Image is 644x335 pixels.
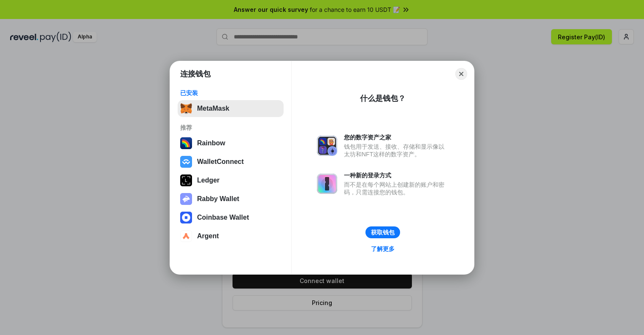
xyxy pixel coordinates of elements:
div: 获取钱包 [371,229,395,236]
div: WalletConnect [197,158,244,166]
div: 您的数字资产之家 [344,133,449,141]
img: svg+xml,%3Csvg%20xmlns%3D%22http%3A%2F%2Fwww.w3.org%2F2000%2Fsvg%22%20width%3D%2228%22%20height%3... [180,174,192,186]
button: Ledger [178,172,284,189]
button: Coinbase Wallet [178,209,284,226]
img: svg+xml,%3Csvg%20fill%3D%22none%22%20height%3D%2233%22%20viewBox%3D%220%200%2035%2033%22%20width%... [180,103,192,114]
button: Rabby Wallet [178,191,284,207]
div: Coinbase Wallet [197,214,249,221]
button: WalletConnect [178,153,284,170]
div: 已安装 [180,89,281,97]
div: 而不是在每个网站上创建新的账户和密码，只需连接您的钱包。 [344,181,449,196]
button: Rainbow [178,135,284,152]
div: 什么是钱包？ [360,93,406,103]
h1: 连接钱包 [180,69,211,79]
div: 钱包用于发送、接收、存储和显示像以太坊和NFT这样的数字资产。 [344,143,449,158]
img: svg+xml,%3Csvg%20xmlns%3D%22http%3A%2F%2Fwww.w3.org%2F2000%2Fsvg%22%20fill%3D%22none%22%20viewBox... [317,174,337,194]
div: 一种新的登录方式 [344,172,449,179]
button: Close [455,68,467,80]
div: Rainbow [197,139,225,147]
div: 了解更多 [371,245,395,253]
img: svg+xml,%3Csvg%20width%3D%2228%22%20height%3D%2228%22%20viewBox%3D%220%200%2028%2028%22%20fill%3D... [180,212,192,223]
img: svg+xml,%3Csvg%20width%3D%2228%22%20height%3D%2228%22%20viewBox%3D%220%200%2028%2028%22%20fill%3D... [180,230,192,242]
div: Argent [197,232,219,240]
a: 了解更多 [366,243,400,254]
button: 获取钱包 [365,226,400,238]
img: svg+xml,%3Csvg%20width%3D%2228%22%20height%3D%2228%22%20viewBox%3D%220%200%2028%2028%22%20fill%3D... [180,156,192,168]
div: MetaMask [197,105,229,112]
img: svg+xml,%3Csvg%20xmlns%3D%22http%3A%2F%2Fwww.w3.org%2F2000%2Fsvg%22%20fill%3D%22none%22%20viewBox... [317,136,337,156]
button: Argent [178,228,284,245]
div: 推荐 [180,124,281,131]
img: svg+xml,%3Csvg%20width%3D%22120%22%20height%3D%22120%22%20viewBox%3D%220%200%20120%20120%22%20fil... [180,137,192,149]
img: svg+xml,%3Csvg%20xmlns%3D%22http%3A%2F%2Fwww.w3.org%2F2000%2Fsvg%22%20fill%3D%22none%22%20viewBox... [180,193,192,205]
div: Rabby Wallet [197,195,239,203]
button: MetaMask [178,100,284,117]
div: Ledger [197,177,219,184]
